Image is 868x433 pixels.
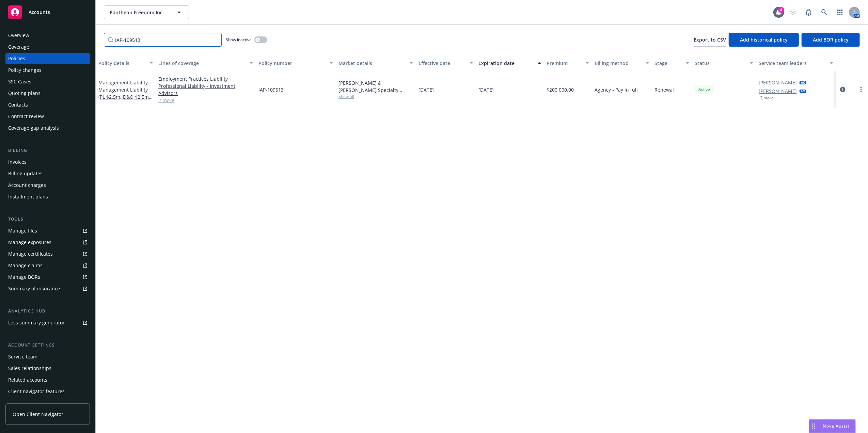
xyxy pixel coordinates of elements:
[8,76,31,87] div: SSC Cases
[8,65,42,76] div: Policy changes
[8,283,60,294] div: Summary of insurance
[5,53,90,64] a: Policies
[778,7,784,13] div: 4
[544,55,592,71] button: Premium
[694,36,726,43] span: Export to CSV
[697,86,711,93] span: Active
[8,225,37,236] div: Manage files
[857,85,865,94] a: more
[5,248,90,259] a: Manage certificates
[547,86,574,93] span: $200,000.00
[8,191,48,202] div: Installment plans
[338,60,406,67] div: Market details
[5,88,90,99] a: Quoting plans
[98,79,150,107] a: Management Liability
[5,342,90,349] div: Account settings
[5,237,90,248] a: Manage exposures
[760,96,774,100] button: 2 more
[8,248,53,259] div: Manage certificates
[5,398,90,408] a: Client access
[5,283,90,294] a: Summary of insurance
[8,317,65,328] div: Loss summary generator
[8,351,37,362] div: Service team
[5,99,90,110] a: Contacts
[786,5,800,19] a: Start snowing
[8,53,25,64] div: Policies
[226,37,252,43] span: Show inactive
[158,82,253,97] a: Professional Liability - Investment Advisors
[5,157,90,167] a: Invoices
[258,60,326,67] div: Policy number
[5,374,90,385] a: Related accounts
[652,55,692,71] button: Stage
[96,55,156,71] button: Policy details
[8,237,51,248] div: Manage exposures
[654,86,674,93] span: Renewal
[8,260,43,271] div: Manage claims
[5,260,90,271] a: Manage claims
[802,5,816,19] a: Report a Bug
[5,308,90,315] div: Analytics hub
[8,180,46,191] div: Account charges
[256,55,336,71] button: Policy number
[823,423,850,429] span: Nova Assist
[8,99,28,110] div: Contacts
[476,55,544,71] button: Expiration date
[759,79,797,86] a: [PERSON_NAME]
[8,386,65,397] div: Client navigator features
[5,351,90,362] a: Service team
[110,9,169,16] span: Pantheon Freedom Inc.
[98,60,145,67] div: Policy details
[8,168,43,179] div: Billing updates
[5,76,90,87] a: SSC Cases
[104,33,222,47] input: Filter by keyword...
[692,55,756,71] button: Status
[336,55,416,71] button: Market details
[595,60,642,67] div: Billing method
[5,123,90,133] a: Coverage gap analysis
[547,60,582,67] div: Premium
[695,60,746,67] div: Status
[8,123,59,133] div: Coverage gap analysis
[8,30,29,41] div: Overview
[5,168,90,179] a: Billing updates
[8,398,38,408] div: Client access
[5,272,90,283] a: Manage BORs
[5,3,90,22] a: Accounts
[8,374,47,385] div: Related accounts
[756,55,836,71] button: Service team leaders
[809,419,856,433] button: Nova Assist
[5,317,90,328] a: Loss summary generator
[5,30,90,41] a: Overview
[5,147,90,154] div: Billing
[740,36,788,43] span: Add historical policy
[8,272,40,283] div: Manage BORs
[478,86,494,93] span: [DATE]
[729,33,799,47] button: Add historical policy
[338,79,413,94] div: [PERSON_NAME] & [PERSON_NAME] Specialty Insurance Company, [PERSON_NAME] & [PERSON_NAME] ([GEOGRA...
[5,191,90,202] a: Installment plans
[8,88,41,99] div: Quoting plans
[694,33,726,47] button: Export to CSV
[809,420,818,433] div: Drag to move
[258,86,284,93] span: IAP-109513
[158,60,246,67] div: Lines of coverage
[833,5,847,19] a: Switch app
[759,60,826,67] div: Service team leaders
[158,75,253,82] a: Employment Practices Liability
[338,94,413,99] span: Show all
[8,363,51,374] div: Sales relationships
[158,97,253,104] a: 2 more
[156,55,256,71] button: Lines of coverage
[104,5,189,19] button: Pantheon Freedom Inc.
[802,33,860,47] button: Add BOR policy
[5,363,90,374] a: Sales relationships
[5,180,90,191] a: Account charges
[5,42,90,52] a: Coverage
[592,55,652,71] button: Billing method
[8,42,29,52] div: Coverage
[419,86,434,93] span: [DATE]
[5,386,90,397] a: Client navigator features
[5,225,90,236] a: Manage files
